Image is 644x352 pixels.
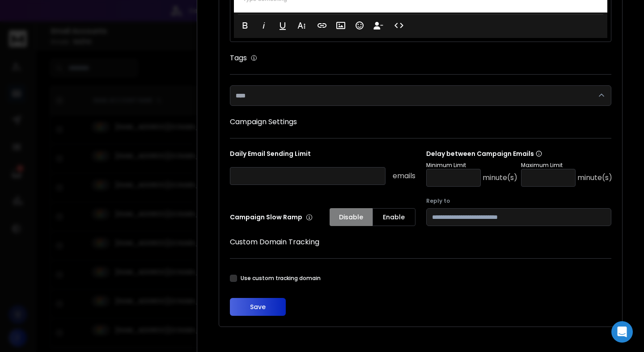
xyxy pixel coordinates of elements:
[393,171,415,181] p: emails
[332,17,349,34] button: Insert Image (⌘P)
[426,162,517,169] p: Minimum Limit
[255,17,272,34] button: Italic (⌘I)
[373,208,415,226] button: Enable
[351,17,368,34] button: Emoticons
[230,149,415,162] p: Daily Email Sending Limit
[314,17,330,34] button: Insert Link (⌘K)
[330,208,373,226] button: Disable
[390,17,407,34] button: Code View
[370,17,387,34] button: Insert Unsubscribe Link
[230,117,611,127] h1: Campaign Settings
[230,237,611,247] h1: Custom Domain Tracking
[274,17,291,34] button: Underline (⌘U)
[521,162,612,169] p: Maximum Limit
[241,275,321,282] label: Use custom tracking domain
[611,321,633,343] div: Open Intercom Messenger
[230,298,286,316] button: Save
[293,17,310,34] button: More Text
[483,172,517,183] p: minute(s)
[577,172,612,183] p: minute(s)
[230,213,313,222] p: Campaign Slow Ramp
[237,17,254,34] button: Bold (⌘B)
[426,149,612,158] p: Delay between Campaign Emails
[426,197,612,205] label: Reply to
[230,53,247,63] h1: Tags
